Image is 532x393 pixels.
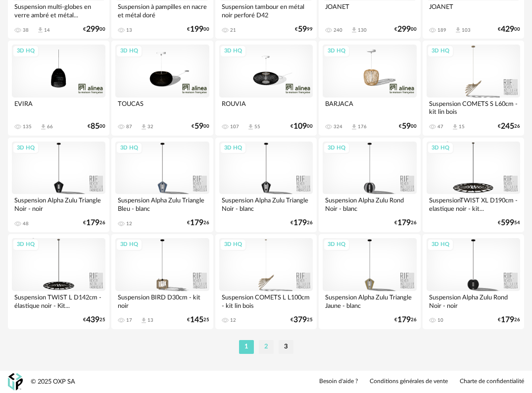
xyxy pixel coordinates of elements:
[427,239,454,251] div: 3D HQ
[8,41,109,136] a: 3D HQ EVIRA 135 Download icon 66 €8500
[460,378,524,386] a: Charte de confidentialité
[293,220,307,226] span: 179
[370,378,448,386] a: Conditions générales de vente
[86,26,99,33] span: 299
[140,123,147,131] span: Download icon
[239,340,254,354] li: 1
[12,142,39,154] div: 3D HQ
[40,123,47,131] span: Download icon
[219,291,313,311] div: Suspension COMETS L L100cm - kit lin bois
[397,26,411,33] span: 299
[437,27,446,33] div: 189
[230,317,236,323] div: 12
[116,45,143,57] div: 3D HQ
[140,317,147,324] span: Download icon
[111,138,213,233] a: 3D HQ Suspension Alpha Zulu Triangle Bleu - blanc 12 €17926
[427,98,520,117] div: Suspension COMETS S L60cm - kit lin bois
[31,378,75,386] div: © 2025 OXP SA
[23,124,32,130] div: 135
[427,291,520,311] div: Suspension Alpha Zulu Rond Noir - noir
[323,194,416,214] div: Suspension Alpha Zulu Rond Noir - blanc
[319,378,358,386] a: Besoin d'aide ?
[247,123,254,131] span: Download icon
[437,317,443,323] div: 10
[290,123,313,130] div: € 00
[295,26,313,33] div: € 99
[323,142,350,154] div: 3D HQ
[293,317,307,323] span: 379
[334,27,342,33] div: 240
[194,123,203,130] span: 59
[83,26,105,33] div: € 00
[147,124,153,130] div: 32
[293,123,307,130] span: 109
[215,138,317,233] a: 3D HQ Suspension Alpha Zulu Triangle Noir - blanc €17926
[220,239,246,251] div: 3D HQ
[83,317,105,323] div: € 25
[501,317,514,323] span: 179
[402,123,411,130] span: 59
[427,45,454,57] div: 3D HQ
[290,220,313,226] div: € 26
[319,41,420,136] a: 3D HQ BARJACA 324 Download icon 176 €5900
[126,221,132,227] div: 12
[12,239,39,251] div: 3D HQ
[259,340,274,354] li: 2
[126,27,132,33] div: 13
[86,317,99,323] span: 439
[147,317,153,323] div: 13
[358,124,367,130] div: 176
[12,291,105,311] div: Suspension TWIST L D142cm - élastique noir - Kit...
[501,123,514,130] span: 245
[111,41,213,136] a: 3D HQ TOUCAS 87 Download icon 32 €5900
[12,0,105,20] div: Suspension multi-globes en verre ambré et métal...
[190,220,203,226] span: 179
[427,142,454,154] div: 3D HQ
[423,234,524,329] a: 3D HQ Suspension Alpha Zulu Rond Noir - noir 10 €17926
[230,124,239,130] div: 107
[230,27,236,33] div: 21
[501,26,514,33] span: 429
[462,27,471,33] div: 103
[187,220,209,226] div: € 26
[454,26,462,34] span: Download icon
[12,194,105,214] div: Suspension Alpha Zulu Triangle Noir - noir
[215,41,317,136] a: 3D HQ ROUVIA 107 Download icon 55 €10900
[423,138,524,233] a: 3D HQ SuspensionTWIST XL D190cm - elastique noir - kit... €59954
[427,0,520,20] div: JOANET
[126,317,132,323] div: 17
[394,26,417,33] div: € 00
[459,124,465,130] div: 15
[323,239,350,251] div: 3D HQ
[437,124,443,130] div: 47
[116,239,143,251] div: 3D HQ
[279,340,293,354] li: 3
[397,317,411,323] span: 179
[115,98,209,117] div: TOUCAS
[319,234,420,329] a: 3D HQ Suspension Alpha Zulu Triangle Jaune - blanc €17926
[115,291,209,311] div: Suspension BIRD D30cm - kit noir
[350,123,358,131] span: Download icon
[394,220,417,226] div: € 26
[498,317,520,323] div: € 26
[323,0,416,20] div: JOANET
[220,142,246,154] div: 3D HQ
[290,317,313,323] div: € 25
[126,124,132,130] div: 87
[8,234,109,329] a: 3D HQ Suspension TWIST L D142cm - élastique noir - Kit... €43925
[323,45,350,57] div: 3D HQ
[498,26,520,33] div: € 00
[91,123,99,130] span: 85
[47,124,53,130] div: 66
[358,27,367,33] div: 130
[215,234,317,329] a: 3D HQ Suspension COMETS L L100cm - kit lin bois 12 €37925
[37,26,44,34] span: Download icon
[399,123,417,130] div: € 00
[192,123,209,130] div: € 00
[8,373,23,391] img: OXP
[254,124,260,130] div: 55
[12,45,39,57] div: 3D HQ
[219,0,313,20] div: Suspension tambour en métal noir perforé D42
[501,220,514,226] span: 599
[323,291,416,311] div: Suspension Alpha Zulu Triangle Jaune - blanc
